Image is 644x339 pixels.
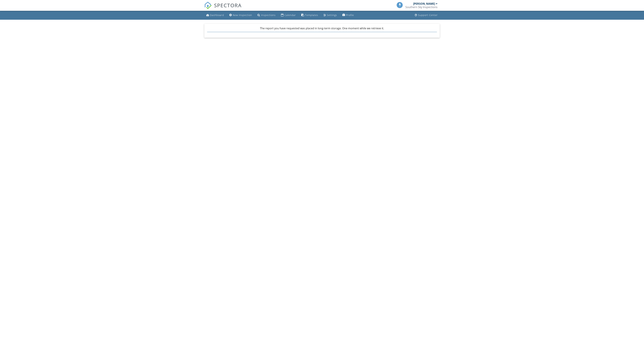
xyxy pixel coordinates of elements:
img: The Best Home Inspection Software - Spectora [204,2,212,9]
a: Calendar [280,12,297,18]
div: [PERSON_NAME] [413,2,435,5]
div: Calendar [285,13,296,17]
div: The report you have requested was placed in long-term storage. One moment while we retrieve it. [207,26,437,32]
div: Support Center [418,13,438,17]
div: Profile [346,13,354,17]
a: Support Center [413,12,439,18]
a: Company Profile [341,12,355,18]
div: Dashboard [210,13,224,17]
a: New Inspection [228,12,253,18]
a: Inspections [256,12,277,18]
a: Dashboard [205,12,225,18]
a: Settings [322,12,338,18]
div: Inspections [261,13,276,17]
div: Southern Sky Inspections [405,5,438,9]
div: New Inspection [233,13,252,17]
a: SPECTORA [204,5,242,12]
div: Templates [305,13,318,17]
a: Templates [300,12,319,18]
div: Settings [327,13,337,17]
span: SPECTORA [214,2,242,9]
